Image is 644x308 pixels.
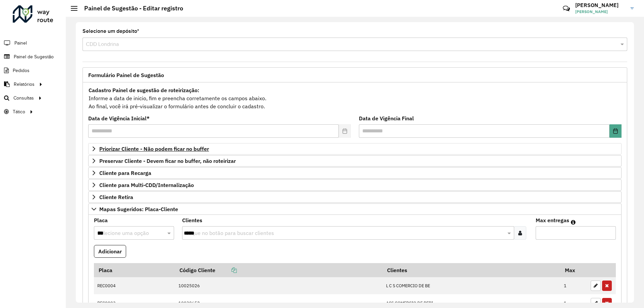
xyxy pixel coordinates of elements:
div: Informe a data de inicio, fim e preencha corretamente os campos abaixo. Ao final, você irá pré-vi... [88,86,622,111]
h2: Painel de Sugestão - Editar registro [77,5,183,12]
label: Placa [94,216,108,224]
th: Código Cliente [175,263,383,277]
a: Cliente para Recarga [88,167,622,179]
span: Painel [14,40,27,47]
a: Cliente para Multi-CDD/Internalização [88,179,622,191]
td: L C S COMERCIO DE BE [382,277,560,295]
h3: [PERSON_NAME] [575,2,626,8]
span: Cliente para Multi-CDD/Internalização [99,182,194,188]
label: Data de Vigência Final [359,114,414,122]
span: Cliente para Recarga [99,170,151,176]
a: Priorizar Cliente - Não podem ficar no buffer [88,143,622,155]
span: Consultas [13,95,34,102]
th: Clientes [382,263,560,277]
button: Choose Date [609,124,622,138]
label: Data de Vigência Inicial [88,114,150,122]
label: Max entregas [536,216,569,224]
span: Mapas Sugeridos: Placa-Cliente [99,206,178,212]
label: Clientes [182,216,202,224]
span: Relatórios [14,81,35,88]
a: Preservar Cliente - Devem ficar no buffer, não roteirizar [88,155,622,167]
a: Mapas Sugeridos: Placa-Cliente [88,203,622,215]
span: Formulário Painel de Sugestão [88,72,164,78]
th: Placa [94,263,175,277]
a: Copiar [215,267,237,273]
th: Max [560,263,587,277]
a: Contato Rápido [559,1,574,16]
td: REC0004 [94,277,175,295]
label: Selecione um depósito [83,27,139,35]
td: 1 [560,277,587,295]
span: Tático [13,108,25,115]
span: Painel de Sugestão [14,53,54,60]
span: Pedidos [13,67,30,74]
span: Cliente Retira [99,194,133,200]
span: Preservar Cliente - Devem ficar no buffer, não roteirizar [99,158,236,164]
strong: Cadastro Painel de sugestão de roteirização: [89,87,199,94]
span: [PERSON_NAME] [575,9,626,15]
em: Máximo de clientes que serão colocados na mesma rota com os clientes informados [571,220,576,225]
a: Cliente Retira [88,191,622,203]
span: Priorizar Cliente - Não podem ficar no buffer [99,146,209,151]
button: Adicionar [94,245,126,258]
td: 10025026 [175,277,383,295]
